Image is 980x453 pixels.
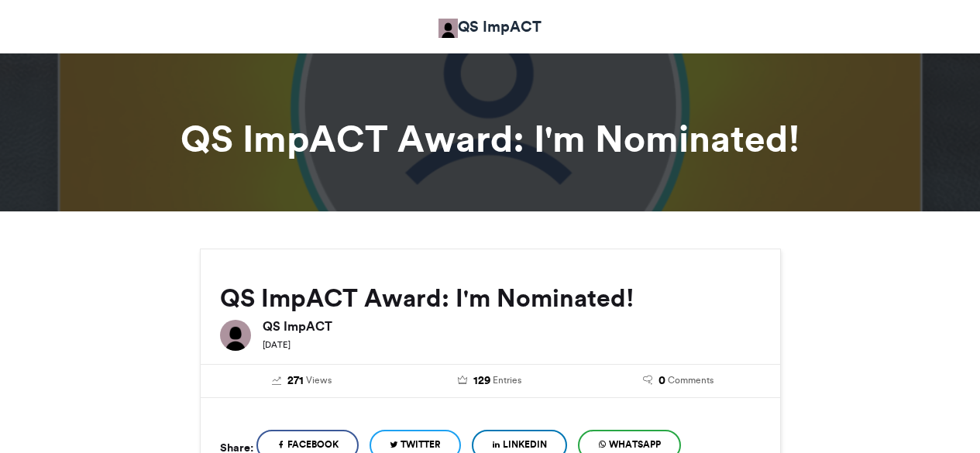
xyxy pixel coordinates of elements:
img: QS ImpACT [220,320,251,351]
small: [DATE] [263,339,291,350]
a: 0 Comments [596,372,761,390]
span: Entries [493,373,521,387]
span: WhatsApp [609,438,661,451]
span: Facebook [287,438,339,451]
span: Twitter [401,438,441,451]
h2: QS ImpACT Award: I'm Nominated! [220,284,761,312]
span: Views [306,373,332,387]
span: 0 [658,372,665,390]
img: QS ImpACT QS ImpACT [438,19,458,38]
span: LinkedIn [503,438,547,451]
a: 271 Views [220,372,385,390]
span: 129 [473,372,490,390]
span: Comments [668,373,714,387]
h6: QS ImpACT [263,320,761,332]
span: 271 [287,372,304,390]
a: QS ImpACT [438,15,542,38]
a: 129 Entries [407,372,573,390]
h1: QS ImpACT Award: I'm Nominated! [60,120,920,157]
